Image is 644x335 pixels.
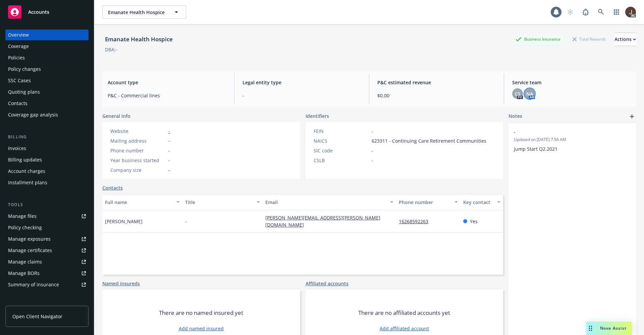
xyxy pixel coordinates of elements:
span: P&C - Commercial lines [108,92,226,99]
a: Switch app [610,5,623,19]
a: Add named insured [179,325,224,332]
span: Open Client Navigator [12,313,62,320]
span: - [243,92,361,99]
a: Manage certificates [5,245,89,256]
div: Email [265,199,386,206]
a: Policy changes [5,64,89,75]
div: Manage claims [8,256,42,267]
div: Manage BORs [8,268,40,279]
div: Contacts [8,98,28,109]
a: Contacts [5,98,89,109]
div: Total Rewards [569,35,609,43]
span: - [372,157,373,164]
a: Manage BORs [5,268,89,279]
span: - [372,147,373,154]
a: [PERSON_NAME][EMAIL_ADDRESS][PERSON_NAME][DOMAIN_NAME] [265,214,380,228]
a: Coverage [5,41,89,52]
div: Policies [8,52,25,63]
div: Invoices [8,143,26,154]
div: Emanate Health Hospice [102,35,175,44]
span: Notes [508,112,522,121]
a: Start snowing [563,5,577,19]
button: Full name [102,194,182,210]
div: Policy changes [8,64,41,75]
button: Actions [614,33,636,46]
button: Phone number [396,194,460,210]
a: Overview [5,30,89,40]
span: General info [102,112,130,119]
div: Key contact [463,199,493,206]
span: CS [515,90,521,97]
div: Company size [110,166,166,174]
div: Summary of insurance [8,279,59,290]
a: Policies [5,52,89,63]
a: Search [594,5,608,19]
span: Account type [108,79,226,86]
span: - [372,128,373,135]
span: - [168,166,170,174]
div: Phone number [110,147,166,154]
a: Billing updates [5,154,89,165]
a: Affiliated accounts [306,280,348,287]
span: Service team [512,79,631,86]
div: Website [110,128,166,135]
a: Accounts [5,3,89,21]
a: Report a Bug [579,5,592,19]
a: Manage claims [5,256,89,267]
button: Nova Assist [586,322,632,335]
span: - [185,218,187,225]
div: Tools [5,201,89,208]
span: Nova Assist [600,325,627,331]
div: Phone number [399,199,450,206]
div: NAICS [314,137,369,144]
span: Updated on [DATE] 7:56 AM [514,137,631,143]
div: -Updated on [DATE] 7:56 AMJump Start Q2.2021 [508,123,636,158]
div: DBA: - [105,46,117,53]
div: Quoting plans [8,87,40,97]
span: $0.00 [377,92,496,99]
div: Account charges [8,166,45,177]
a: Coverage gap analysis [5,109,89,120]
a: Invoices [5,143,89,154]
span: 623311 - Continuing Care Retirement Communities [372,137,486,144]
div: Drag to move [586,322,595,335]
img: photo [625,7,636,17]
span: - [168,157,170,164]
div: Actions [614,33,636,46]
span: - [168,147,170,154]
span: - [514,129,613,136]
div: Billing [5,134,89,140]
a: Manage exposures [5,234,89,244]
a: SSC Cases [5,75,89,86]
button: Email [263,194,396,210]
div: CSLB [314,157,369,164]
button: Title [182,194,263,210]
span: Accounts [28,9,49,15]
a: - [168,128,170,134]
span: Jump Start Q2.2021 [514,146,557,152]
div: Business Insurance [512,35,564,43]
span: Yes [470,218,478,225]
div: SIC code [314,147,369,154]
div: Billing updates [8,154,42,165]
button: Key contact [461,194,503,210]
div: Policy checking [8,222,42,233]
a: Named insureds [102,280,140,287]
div: Installment plans [8,177,47,188]
span: [PERSON_NAME] [105,218,143,225]
button: Emanate Health Hospice [102,5,186,19]
a: Contacts [102,184,123,191]
div: SSC Cases [8,75,31,86]
span: There are no named insured yet [159,309,243,317]
a: Quoting plans [5,87,89,97]
a: Installment plans [5,177,89,188]
div: Coverage [8,41,29,52]
a: Account charges [5,166,89,177]
span: NA [526,90,533,97]
div: Manage certificates [8,245,52,256]
div: FEIN [314,128,369,135]
span: Emanate Health Hospice [108,9,166,16]
span: Legal entity type [243,79,361,86]
div: Year business started [110,157,166,164]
